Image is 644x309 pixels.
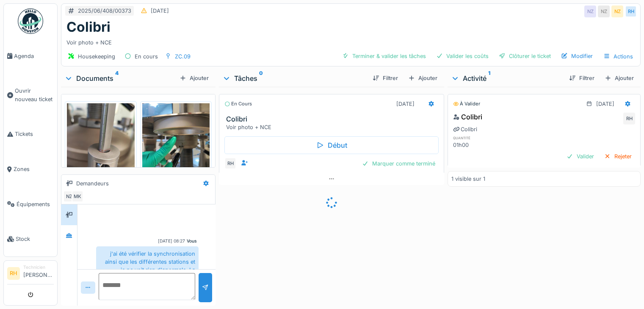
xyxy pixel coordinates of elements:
[453,141,512,149] div: 01h00
[453,100,480,108] div: À valider
[72,190,83,202] div: MK
[224,157,236,169] div: RH
[453,125,477,133] div: Colibri
[566,72,598,84] div: Filtrer
[187,238,197,244] div: Vous
[453,135,512,141] h6: quantité
[4,74,57,117] a: Ouvrir nouveau ticket
[4,117,57,152] a: Tickets
[67,103,135,171] img: 9o6chts7pasvdhheudbnjrzaxaym
[7,267,20,280] li: RH
[224,100,252,108] div: En cours
[623,113,635,124] div: RH
[63,190,75,202] div: NZ
[558,50,596,62] div: Modifier
[600,50,637,63] div: Actions
[369,72,401,84] div: Filtrer
[175,52,191,61] div: ZC.09
[17,200,54,208] span: Équipements
[405,72,441,84] div: Ajouter
[226,115,440,123] h3: Colibri
[14,165,54,173] span: Zones
[4,39,57,74] a: Agenda
[15,130,54,138] span: Tickets
[76,179,109,188] div: Demandeurs
[598,6,610,17] div: NZ
[16,235,54,243] span: Stock
[158,238,185,244] div: [DATE] 08:27
[78,52,115,61] div: Housekeeping
[625,6,637,17] div: RH
[4,187,57,222] a: Équipements
[78,7,131,15] div: 2025/06/408/00373
[224,136,439,154] div: Début
[142,103,210,171] img: fgqqcmi3j7j3wc3mwwn20g9kk3ux
[4,222,57,257] a: Stock
[66,35,635,47] div: Voir photo + NCE
[451,73,562,83] div: Activité
[563,151,597,162] div: Valider
[396,100,415,108] div: [DATE]
[495,50,554,62] div: Clôturer le ticket
[259,73,263,83] sup: 0
[7,264,54,284] a: RH Technicien[PERSON_NAME]
[23,264,54,282] li: [PERSON_NAME]
[339,50,429,62] div: Terminer & valider les tâches
[488,73,490,83] sup: 1
[451,175,485,183] div: 1 visible sur 1
[176,72,212,84] div: Ajouter
[222,73,366,83] div: Tâches
[359,158,439,169] div: Marquer comme terminé
[151,7,169,15] div: [DATE]
[135,52,158,61] div: En cours
[4,152,57,187] a: Zones
[453,112,482,122] div: Colibri
[584,6,596,17] div: NZ
[433,50,492,62] div: Valider les coûts
[226,123,440,131] div: Voir photo + NCE
[66,19,111,35] h1: Colibri
[115,73,119,83] sup: 4
[64,73,176,83] div: Documents
[601,72,637,84] div: Ajouter
[15,87,54,103] span: Ouvrir nouveau ticket
[611,6,623,17] div: NZ
[601,151,635,162] div: Rejeter
[596,100,614,108] div: [DATE]
[18,8,43,34] img: Badge_color-CXgf-gQk.svg
[14,52,54,60] span: Agenda
[23,264,54,270] div: Technicien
